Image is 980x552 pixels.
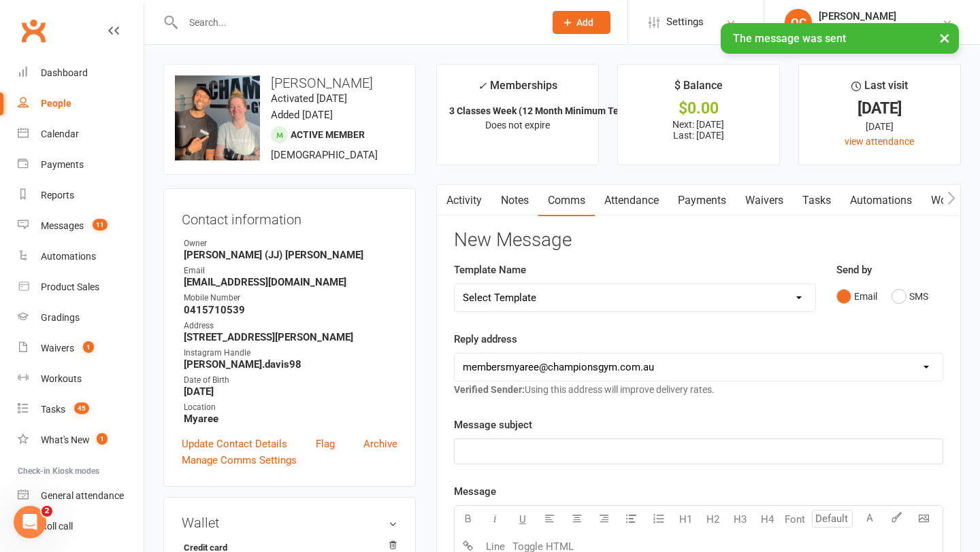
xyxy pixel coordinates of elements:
span: 2 [42,506,52,517]
div: Email [184,264,397,277]
div: [PERSON_NAME] [819,10,942,22]
div: OC [785,9,812,36]
label: Message [454,483,496,500]
a: People [18,88,144,119]
div: Waivers [41,343,74,353]
a: Calendar [18,119,144,150]
a: General attendance kiosk mode [18,481,144,511]
div: Last visit [851,77,908,101]
div: Workouts [41,373,82,384]
label: Reply address [454,331,517,347]
button: H1 [672,506,700,533]
button: SMS [892,283,928,309]
a: Payments [668,185,736,216]
button: H3 [727,506,754,533]
a: Waivers [736,185,793,216]
div: Owner [184,237,397,250]
span: 45 [74,402,89,414]
span: 1 [83,341,94,353]
a: view attendance [845,136,914,147]
div: [DATE] [811,119,948,134]
div: Payments [41,159,84,170]
a: Waivers 1 [18,333,144,364]
div: What's New [41,434,90,445]
button: Add [553,11,610,34]
label: Template Name [454,262,526,278]
span: Add [576,17,593,28]
a: Tasks 45 [18,394,144,425]
strong: [EMAIL_ADDRESS][DOMAIN_NAME] [184,276,397,288]
a: Workouts [18,364,144,394]
div: Product Sales [41,281,99,292]
strong: [PERSON_NAME].davis98 [184,358,397,370]
i: ✓ [478,80,487,92]
div: Reports [41,190,74,201]
a: Activity [437,185,491,216]
strong: 0415710539 [184,304,397,316]
a: Product Sales [18,272,144,303]
div: Automations [41,251,96,262]
div: $0.00 [630,101,767,116]
p: Next: [DATE] Last: [DATE] [630,119,767,141]
div: Roll call [41,521,73,532]
strong: [DATE] [184,385,397,398]
button: Email [836,283,877,309]
button: A [856,506,883,533]
div: General attendance [41,490,124,501]
span: Active member [291,129,365,140]
button: H2 [700,506,727,533]
input: Default [812,510,853,528]
h3: Wallet [182,515,397,530]
a: Flag [316,436,335,452]
a: Comms [538,185,595,216]
span: Settings [666,7,704,37]
time: Added [DATE] [271,109,333,121]
a: Tasks [793,185,840,216]
strong: [STREET_ADDRESS][PERSON_NAME] [184,331,397,343]
div: Tasks [41,404,65,415]
strong: 3 Classes Week (12 Month Minimum Term) [449,105,634,116]
h3: New Message [454,230,943,251]
iframe: Intercom live chat [14,506,46,538]
button: × [932,23,957,52]
button: U [509,506,536,533]
div: Address [184,320,397,332]
a: Automations [18,241,144,272]
span: 1 [97,433,108,445]
span: [DEMOGRAPHIC_DATA] [271,149,378,161]
div: [DATE] [811,101,948,116]
div: Instagram Handle [184,347,397,360]
span: 11 [93,219,108,230]
time: Activated [DATE] [271,92,347,105]
img: image1745490073.png [175,75,260,160]
div: The message was sent [721,23,959,54]
a: Attendance [595,185,668,216]
h3: [PERSON_NAME] [175,75,404,90]
div: Date of Birth [184,374,397,387]
a: Archive [363,436,397,452]
div: Mobile Number [184,292,397,305]
button: Font [781,506,808,533]
a: Automations [840,185,921,216]
button: H4 [754,506,781,533]
strong: Myaree [184,413,397,425]
a: Payments [18,150,144,180]
a: Roll call [18,511,144,542]
div: Memberships [478,77,557,102]
a: Messages 11 [18,211,144,241]
div: Location [184,401,397,414]
strong: Verified Sender: [454,384,525,395]
div: Champions [PERSON_NAME] [819,22,942,35]
div: Gradings [41,312,80,323]
a: Reports [18,180,144,211]
div: Dashboard [41,67,88,78]
label: Message subject [454,417,532,433]
div: $ Balance [674,77,723,101]
a: Gradings [18,303,144,333]
a: Update Contact Details [182,436,287,452]
strong: [PERSON_NAME] (JJ) [PERSON_NAME] [184,249,397,261]
span: Using this address will improve delivery rates. [454,384,715,395]
div: Calendar [41,128,79,139]
a: What's New1 [18,425,144,455]
a: Manage Comms Settings [182,452,297,468]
